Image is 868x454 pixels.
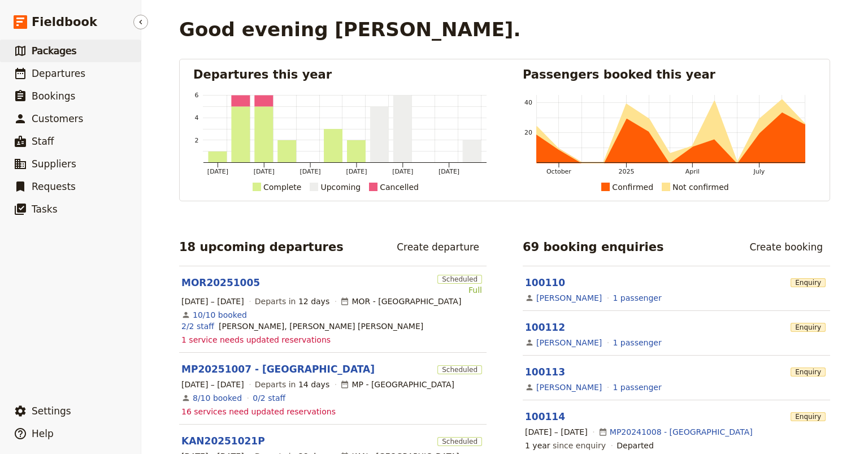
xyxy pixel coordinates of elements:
a: MP20251007 - [GEOGRAPHIC_DATA] [181,362,375,376]
tspan: 2025 [618,168,634,175]
span: Departs in [255,379,329,390]
span: Scheduled [437,437,482,446]
span: Requests [32,181,76,192]
tspan: 20 [524,129,532,136]
span: 16 services need updated reservations [181,406,336,417]
span: 12 days [298,297,329,306]
a: View the bookings for this departure [193,392,242,404]
h1: Good evening [PERSON_NAME]. [179,18,520,41]
a: View the bookings for this departure [193,309,247,321]
a: 100110 [525,277,565,288]
button: Hide menu [133,15,148,29]
div: MP - [GEOGRAPHIC_DATA] [340,379,454,390]
span: Help [32,428,54,439]
div: Departed [617,440,654,451]
span: Enquiry [791,367,826,377]
span: Packages [32,45,76,57]
tspan: July [753,168,765,175]
a: 2/2 staff [181,321,214,332]
a: [PERSON_NAME] [536,292,602,304]
span: Departs in [255,296,329,307]
div: Upcoming [320,180,361,194]
span: Tasks [32,204,58,215]
h2: 69 booking enquiries [523,239,664,256]
span: 14 days [298,380,329,389]
tspan: 40 [524,99,532,106]
span: 1 service needs updated reservations [181,334,331,345]
tspan: October [546,168,571,175]
span: since enquiry [525,440,606,451]
a: [PERSON_NAME] [536,382,602,393]
span: 1 year [525,441,550,450]
a: 100114 [525,411,565,422]
div: Cancelled [380,180,419,194]
div: Full [437,284,482,296]
span: Customers [32,113,83,124]
tspan: April [685,168,700,175]
h2: Departures this year [193,66,487,83]
a: 100113 [525,366,565,378]
a: Create departure [389,237,487,257]
tspan: 2 [195,137,199,144]
span: [DATE] – [DATE] [525,426,588,438]
span: Heather McNeice, Frith Hudson Graham [219,321,423,332]
span: Enquiry [791,323,826,332]
a: 100112 [525,322,565,333]
span: Enquiry [791,412,826,421]
tspan: [DATE] [439,168,459,175]
span: Enquiry [791,278,826,287]
a: 0/2 staff [253,392,285,404]
span: Staff [32,136,54,147]
span: [DATE] – [DATE] [181,379,244,390]
a: MOR20251005 [181,276,260,289]
span: Settings [32,405,71,417]
tspan: 4 [195,114,199,122]
a: View the passengers for this booking [613,382,662,393]
a: View the passengers for this booking [613,292,662,304]
h2: 18 upcoming departures [179,239,344,256]
div: MOR - [GEOGRAPHIC_DATA] [340,296,461,307]
div: Not confirmed [672,180,729,194]
a: MP20241008 - [GEOGRAPHIC_DATA] [610,426,753,438]
tspan: 6 [195,92,199,99]
a: Create booking [742,237,830,257]
tspan: [DATE] [392,168,413,175]
span: [DATE] – [DATE] [181,296,244,307]
tspan: [DATE] [254,168,275,175]
span: Scheduled [437,365,482,374]
div: Complete [263,180,301,194]
h2: Passengers booked this year [523,66,816,83]
div: Confirmed [612,180,653,194]
tspan: [DATE] [207,168,228,175]
a: [PERSON_NAME] [536,337,602,348]
span: Scheduled [437,275,482,284]
a: KAN20251021P [181,434,265,448]
span: Fieldbook [32,14,97,31]
tspan: [DATE] [300,168,321,175]
span: Departures [32,68,85,79]
span: Bookings [32,90,75,102]
a: View the passengers for this booking [613,337,662,348]
span: Suppliers [32,158,76,170]
tspan: [DATE] [346,168,367,175]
